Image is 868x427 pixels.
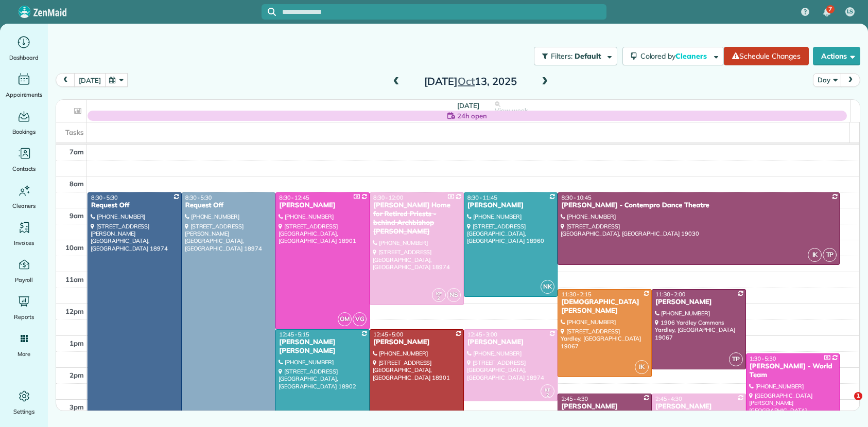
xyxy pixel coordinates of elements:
[467,331,497,338] span: 12:45 - 3:00
[4,182,44,211] a: Cleaners
[4,34,44,63] a: Dashboard
[373,201,461,236] div: [PERSON_NAME] Home for Retired Priests - behind Archbishop [PERSON_NAME]
[373,194,403,201] span: 8:30 - 12:00
[279,201,367,210] div: [PERSON_NAME]
[65,275,84,283] span: 11am
[14,312,34,322] span: Reports
[4,145,44,174] a: Contacts
[14,238,34,248] span: Invoices
[749,362,837,380] div: [PERSON_NAME] - World Team
[185,201,273,210] div: Request Off
[373,338,461,347] div: [PERSON_NAME]
[841,73,860,87] button: next
[854,392,862,400] span: 1
[447,288,461,302] span: NS
[279,194,309,201] span: 8:30 - 12:45
[828,5,832,13] span: 7
[373,331,403,338] span: 12:45 - 5:00
[70,148,84,156] span: 7am
[12,127,36,137] span: Bookings
[353,312,367,326] span: VG
[561,298,649,315] div: [DEMOGRAPHIC_DATA][PERSON_NAME]
[338,312,352,326] span: OM
[74,73,105,87] button: [DATE]
[4,71,44,100] a: Appointments
[457,111,487,121] span: 24h open
[813,73,841,87] button: Day
[279,331,309,338] span: 12:45 - 5:15
[12,201,36,211] span: Cleaners
[70,371,84,379] span: 2pm
[561,395,588,402] span: 2:45 - 4:30
[4,388,44,417] a: Settings
[6,90,43,100] span: Appointments
[56,73,75,87] button: prev
[622,47,724,65] button: Colored byCleaners
[65,128,84,136] span: Tasks
[847,8,854,16] span: LS
[655,291,685,298] span: 11:30 - 2:00
[4,219,44,248] a: Invoices
[12,164,36,174] span: Contacts
[635,360,649,374] span: IK
[70,403,84,411] span: 3pm
[467,338,555,347] div: [PERSON_NAME]
[729,352,743,366] span: TP
[655,395,682,402] span: 2:45 - 4:30
[432,294,445,304] small: 2
[70,180,84,188] span: 8am
[467,201,555,210] div: [PERSON_NAME]
[750,355,776,362] span: 1:30 - 5:30
[561,402,649,411] div: [PERSON_NAME]
[13,406,35,417] span: Settings
[268,8,276,16] svg: Focus search
[262,8,276,16] button: Focus search
[575,51,602,61] span: Default
[816,1,838,24] div: 7 unread notifications
[640,51,710,61] span: Colored by
[9,52,39,63] span: Dashboard
[436,291,442,296] span: KF
[91,201,179,210] div: Request Off
[529,47,617,65] a: Filters: Default
[70,211,84,220] span: 9am
[561,201,837,210] div: [PERSON_NAME] - Contempro Dance Theatre
[655,298,743,307] div: [PERSON_NAME]
[4,293,44,322] a: Reports
[458,75,475,87] span: Oct
[65,307,84,315] span: 12pm
[495,106,528,115] span: View week
[833,392,858,417] iframe: Intercom live chat
[541,280,554,294] span: NK
[406,76,535,87] h2: [DATE] 13, 2025
[15,275,33,285] span: Payroll
[279,338,367,355] div: [PERSON_NAME] [PERSON_NAME]
[545,387,550,393] span: KF
[808,248,822,262] span: IK
[91,194,118,201] span: 8:30 - 5:30
[655,402,743,411] div: [PERSON_NAME]
[823,248,837,262] span: TP
[561,194,591,201] span: 8:30 - 10:45
[724,47,809,65] a: Schedule Changes
[541,390,554,400] small: 2
[675,51,708,61] span: Cleaners
[457,101,479,110] span: [DATE]
[551,51,572,61] span: Filters:
[4,256,44,285] a: Payroll
[18,349,30,359] span: More
[70,339,84,347] span: 1pm
[65,243,84,252] span: 10am
[813,47,860,65] button: Actions
[534,47,617,65] button: Filters: Default
[185,194,212,201] span: 8:30 - 5:30
[4,108,44,137] a: Bookings
[561,291,591,298] span: 11:30 - 2:15
[467,194,497,201] span: 8:30 - 11:45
